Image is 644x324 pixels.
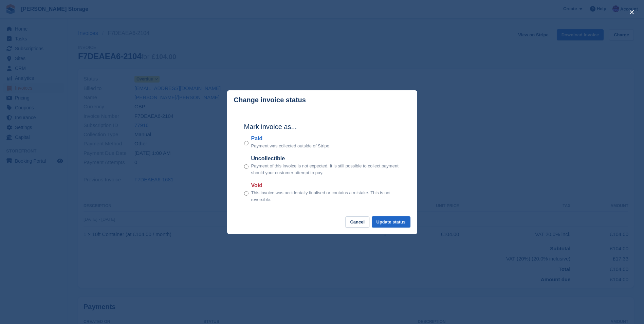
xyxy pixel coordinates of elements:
h2: Mark invoice as... [244,122,400,132]
button: Cancel [345,216,369,228]
label: Uncollectible [251,155,400,163]
p: This invoice was accidentally finalised or contains a mistake. This is not reversible. [251,190,400,203]
label: Paid [251,134,331,143]
label: Void [251,181,400,190]
p: Change invoice status [234,96,306,104]
p: Payment of this invoice is not expected. It is still possible to collect payment should your cust... [251,163,400,176]
button: Update status [372,216,410,228]
p: Payment was collected outside of Stripe. [251,143,331,149]
button: close [626,7,637,18]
